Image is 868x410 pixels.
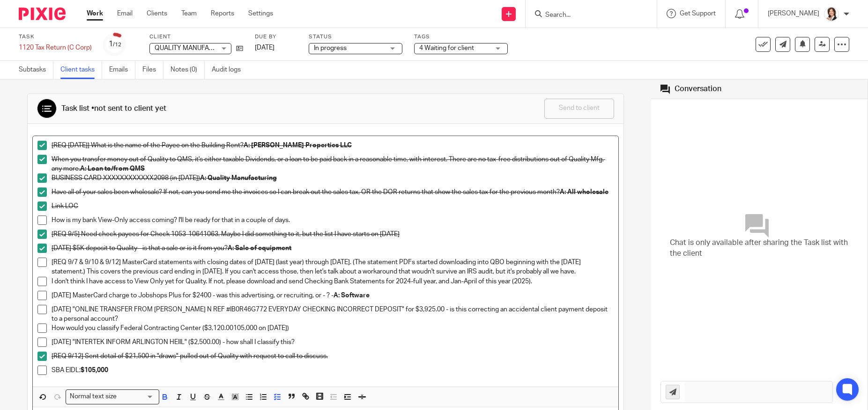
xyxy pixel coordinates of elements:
[768,9,819,18] p: [PERSON_NAME]
[675,84,721,94] div: Conversation
[19,7,66,20] img: Pixie
[52,155,614,174] p: When you transfer money out of Quality to QMS, it's either taxable Dividends, or a loan to be pai...
[824,7,839,22] img: BW%20Website%203%20-%20square.jpg
[560,189,608,195] strong: A: All wholesale
[334,292,370,299] strong: A: Software
[309,33,402,41] label: Status
[211,9,234,18] a: Reports
[80,165,145,172] strong: A: Loan to/from QMS
[680,10,716,17] span: Get Support
[149,33,243,41] label: Client
[200,175,277,181] strong: A: Quality Manufacturing
[544,99,614,119] button: Send to client
[142,61,163,79] a: Files
[670,237,849,259] span: Chat is only available after sharing the Task list with the client
[66,389,159,404] div: Search for option
[155,45,250,51] span: QUALITY MANUFACTURING LLC
[244,142,352,149] strong: A: [PERSON_NAME] Properties LLC
[181,9,197,18] a: Team
[52,173,614,183] p: BUSINESS CARD XXXXXXXXXXXX2098 (in [DATE])
[52,187,614,197] p: Have all of your sales been wholesale? If not, can you send me the invoices so I can break out th...
[314,45,347,51] span: In progress
[171,61,205,79] a: Notes (0)
[81,367,108,374] strong: $105,000
[52,201,614,211] p: Link LOC
[120,392,154,402] input: Search for option
[52,366,614,375] p: SBA EIDL:
[87,9,103,18] a: Work
[109,39,121,50] div: 1
[52,277,614,286] p: I don't think I have access to View Only yet for Quality. If not, please download and send Checki...
[414,33,508,41] label: Tags
[52,291,614,300] p: [DATE] MasterCard charge to Jobshops Plus for $2400 - was this advertising, or recruiting, or - ? -
[117,9,133,18] a: Email
[419,45,474,51] span: 4 Waiting for client
[52,216,614,225] p: How is my bank View-Only access coming? I'll be ready for that in a couple of days.
[19,61,53,79] a: Subtasks
[188,231,203,237] s: 1064
[94,105,166,112] span: not sent to client yet
[113,42,121,47] small: /12
[52,352,614,361] p: [REQ 9/12] Sent detail of $21,500 in "draws" pulled out of Quality with request to call to discuss.
[544,11,629,20] input: Search
[52,141,614,150] p: [REQ [DATE]] What is the name of the Payee on the Building Rent?
[60,61,102,79] a: Client tasks
[255,44,274,51] span: [DATE]
[212,61,248,79] a: Audit logs
[52,324,614,333] p: How would you classify Federal Contracting Center ($3,120.00105,000 on [DATE])
[52,338,614,347] p: [DATE] "INTERTEK INFORM ARLINGTON HEIIL" ($2,500.00) - how shall I classify this?
[255,33,297,41] label: Due by
[52,230,614,239] p: [REQ 9/5] Need check payees for Check 1053- 1063. Maybe I did something to it, but the list I hav...
[228,245,291,252] strong: A: Sale of equipment
[61,104,166,114] div: Task list •
[52,305,614,324] p: [DATE] "ONLINE TRANSFER FROM [PERSON_NAME] N REF #IB0R46G772 EVERYDAY CHECKING INCORRECT DEPOSIT"...
[68,392,119,402] span: Normal text size
[52,258,614,277] p: [REQ 9/7 & 9/10 & 9/12] MasterCard statements with closing dates of [DATE] (last year) through [D...
[109,61,135,79] a: Emails
[19,33,92,41] label: Task
[248,9,273,18] a: Settings
[147,9,167,18] a: Clients
[19,43,92,52] div: 1120 Tax Return (C Corp)
[52,244,614,253] p: [DATE] $5K deposit to Quality - is that a sale or is it from you?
